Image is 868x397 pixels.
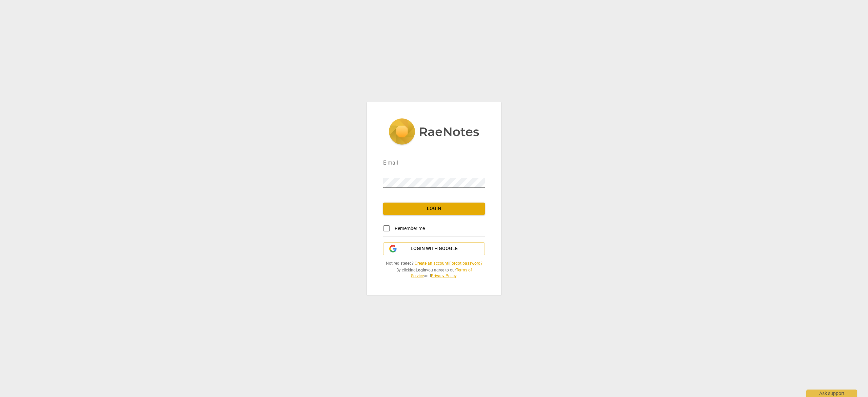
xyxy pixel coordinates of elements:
span: Login [389,205,479,212]
button: Login [383,203,485,215]
span: Remember me [395,225,425,232]
span: Login with Google [411,245,458,252]
a: Privacy Policy [431,273,456,278]
img: 5ac2273c67554f335776073100b6d88f.svg [389,118,479,146]
span: Not registered? | [383,261,485,266]
button: Login with Google [383,242,485,255]
div: Ask support [806,390,857,397]
b: Login [416,268,426,272]
a: Terms of Service [411,268,472,278]
span: By clicking you agree to our and . [383,267,485,279]
a: Forgot password? [449,261,482,266]
a: Create an account [415,261,448,266]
